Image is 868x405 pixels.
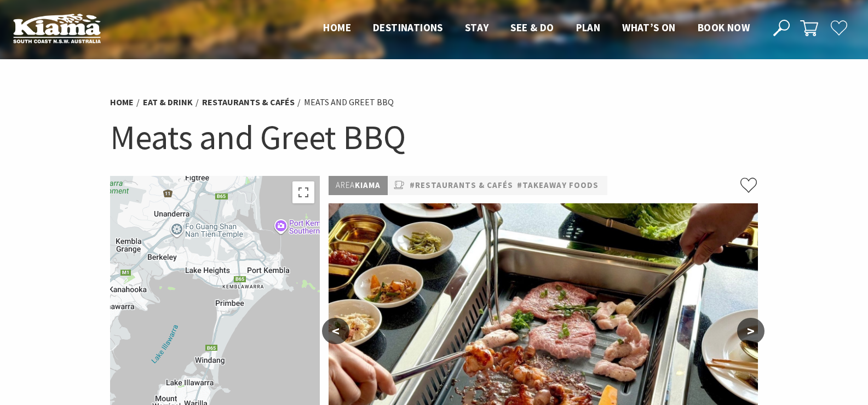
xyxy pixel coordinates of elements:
[312,19,761,37] nav: Main Menu
[517,179,599,192] a: #Takeaway Foods
[410,179,513,192] a: #Restaurants & Cafés
[304,95,394,110] li: Meats and Greet BBQ
[292,181,314,203] button: Toggle fullscreen view
[13,13,101,43] img: Kiama Logo
[465,21,489,34] span: Stay
[329,176,388,195] p: Kiama
[323,21,351,34] span: Home
[110,96,134,108] a: Home
[510,21,554,34] span: See & Do
[373,21,443,34] span: Destinations
[622,21,676,34] span: What’s On
[336,180,355,190] span: Area
[110,115,758,159] h1: Meats and Greet BBQ
[202,96,295,108] a: Restaurants & Cafés
[322,318,349,344] button: <
[143,96,193,108] a: Eat & Drink
[737,318,764,344] button: >
[576,21,601,34] span: Plan
[698,21,750,34] span: Book now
